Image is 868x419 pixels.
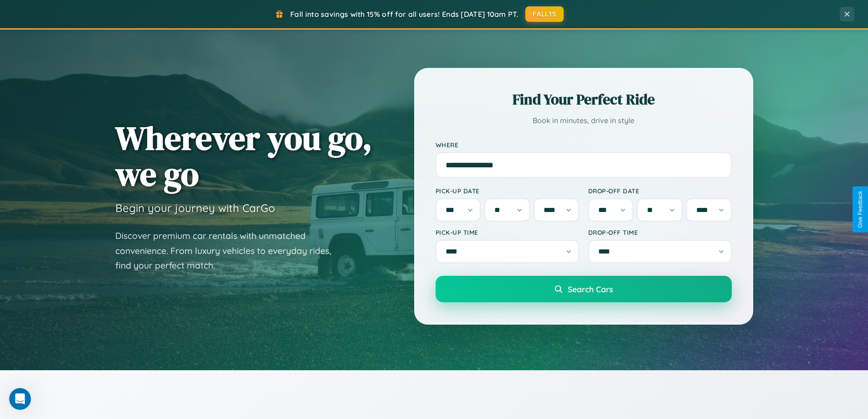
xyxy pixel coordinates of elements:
button: FALL15 [525,6,564,22]
h1: Wherever you go, we go [115,120,372,192]
div: Give Feedback [857,191,863,228]
h3: Begin your journey with CarGo [115,201,275,215]
span: Fall into savings with 15% off for all users! Ends [DATE] 10am PT. [290,10,519,19]
iframe: Intercom live chat [9,388,31,410]
label: Pick-up Date [436,187,579,195]
span: Search Cars [568,284,613,294]
p: Book in minutes, drive in style [436,114,732,127]
h2: Find Your Perfect Ride [436,89,732,109]
button: Search Cars [436,276,732,302]
label: Pick-up Time [436,228,579,236]
p: Discover premium car rentals with unmatched convenience. From luxury vehicles to everyday rides, ... [115,228,343,273]
label: Drop-off Date [588,187,732,195]
label: Where [436,141,732,149]
label: Drop-off Time [588,228,732,236]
